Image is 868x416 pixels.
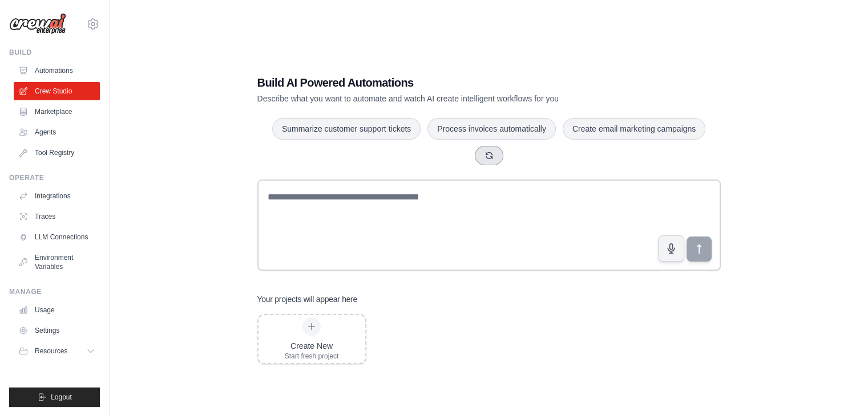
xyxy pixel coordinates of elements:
[811,361,868,416] iframe: Chat Widget
[14,187,100,205] a: Integrations
[9,287,100,296] div: Manage
[14,123,100,141] a: Agents
[9,13,66,35] img: Logo
[427,118,556,140] button: Process invoices automatically
[272,118,421,140] button: Summarize customer support tickets
[14,342,100,360] button: Resources
[14,144,100,162] a: Tool Registry
[257,75,641,91] h1: Build AI Powered Automations
[14,228,100,246] a: LLM Connections
[475,146,503,165] button: Get new suggestions
[563,118,705,140] button: Create email marketing campaigns
[51,393,72,402] span: Logout
[14,207,100,226] a: Traces
[257,93,641,104] p: Describe what you want to automate and watch AI create intelligent workflows for you
[811,361,868,416] div: Widget de chat
[658,235,684,262] button: Click to speak your automation idea
[14,248,100,276] a: Environment Variables
[257,293,358,305] h3: Your projects will appear here
[285,352,339,361] div: Start fresh project
[14,82,100,100] a: Crew Studio
[9,388,100,407] button: Logout
[14,321,100,340] a: Settings
[35,346,67,356] span: Resources
[14,103,100,121] a: Marketplace
[9,173,100,182] div: Operate
[285,340,339,352] div: Create New
[9,48,100,57] div: Build
[14,62,100,80] a: Automations
[14,301,100,319] a: Usage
